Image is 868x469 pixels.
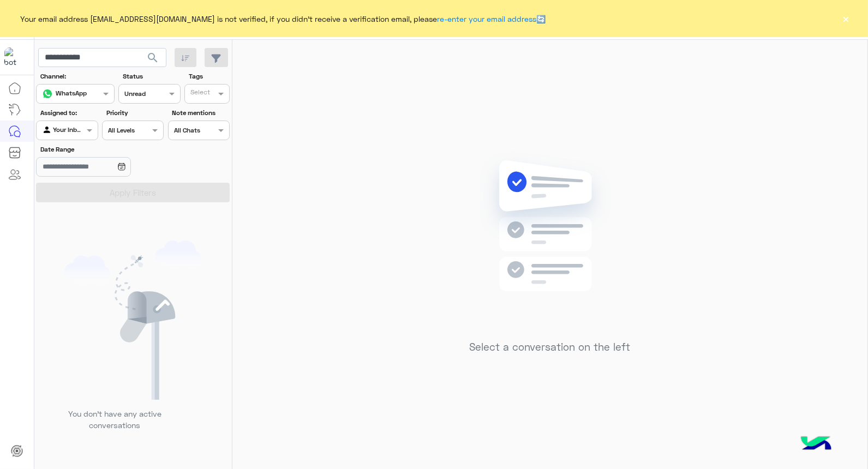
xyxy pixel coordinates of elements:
[123,71,179,81] label: Status
[438,14,537,23] a: re-enter your email address
[471,152,629,333] img: no messages
[40,71,113,81] label: Channel:
[64,240,202,400] img: empty users
[40,145,163,154] label: Date Range
[189,71,229,81] label: Tags
[140,48,166,71] button: search
[470,341,631,353] h5: Select a conversation on the left
[59,408,170,431] p: You don’t have any active conversations
[172,108,228,118] label: Note mentions
[36,183,230,202] button: Apply Filters
[106,108,163,118] label: Priority
[21,13,546,25] span: Your email address [EMAIL_ADDRESS][DOMAIN_NAME] is not verified, if you didn't receive a verifica...
[797,425,835,464] img: hulul-logo.png
[841,13,852,24] button: ×
[189,87,210,100] div: Select
[146,51,159,64] span: search
[4,47,24,67] img: 1403182699927242
[40,108,97,118] label: Assigned to:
